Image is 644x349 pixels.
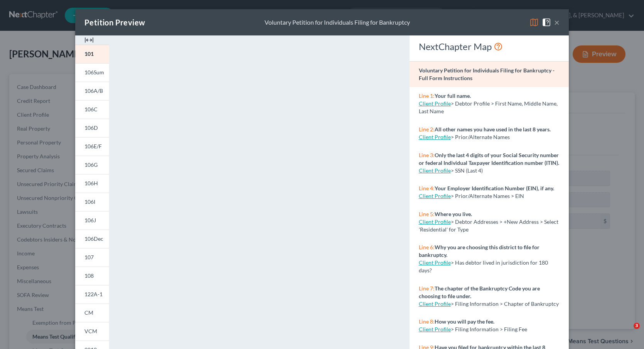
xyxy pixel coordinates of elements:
[75,119,109,137] a: 106D
[84,69,104,76] span: 106Sum
[84,254,94,260] span: 107
[419,218,451,225] a: Client Profile
[419,285,435,292] span: Line 7:
[435,92,471,99] strong: Your full name.
[419,92,435,99] span: Line 1:
[554,18,560,27] button: ×
[419,259,548,273] span: > Has debtor lived in jurisdiction for 180 days?
[84,87,103,94] span: 106A/B
[634,323,640,329] span: 3
[419,211,435,217] span: Line 5:
[419,167,451,174] a: Client Profile
[84,272,94,279] span: 108
[618,323,636,341] iframe: Intercom live chat
[84,143,102,149] span: 106E/F
[419,244,435,250] span: Line 6:
[451,167,483,174] span: > SSN (Last 4)
[419,126,435,133] span: Line 2:
[84,291,103,297] span: 122A-1
[419,67,555,81] strong: Voluntary Petition for Individuals Filing for Bankruptcy - Full Form Instructions
[75,45,109,63] a: 101
[75,304,109,322] a: CM
[84,198,95,205] span: 106I
[419,318,435,325] span: Line 8:
[84,50,94,57] span: 101
[451,134,510,140] span: > Prior/Alternate Names
[419,193,451,199] a: Client Profile
[84,124,98,131] span: 106D
[451,326,527,332] span: > Filing Information > Filing Fee
[75,193,109,211] a: 106I
[419,244,539,258] strong: Why you are choosing this district to file for bankruptcy.
[84,309,93,316] span: CM
[419,285,540,299] strong: The chapter of the Bankruptcy Code you are choosing to file under.
[419,100,558,114] span: > Debtor Profile > First Name, Middle Name, Last Name
[419,259,451,266] a: Client Profile
[84,328,97,334] span: VCM
[419,100,451,107] a: Client Profile
[84,17,145,28] div: Petition Preview
[529,18,539,27] img: map-eea8200ae884c6f1103ae1953ef3d486a96c86aabb227e865a55264e3737af1f.svg
[84,235,103,242] span: 106Dec
[451,300,559,307] span: > Filing Information > Chapter of Bankruptcy
[419,152,435,158] span: Line 3:
[419,134,451,140] a: Client Profile
[75,267,109,285] a: 108
[75,137,109,156] a: 106E/F
[265,18,410,27] div: Voluntary Petition for Individuals Filing for Bankruptcy
[435,211,472,217] strong: Where you live.
[435,185,554,191] strong: Your Employer Identification Number (EIN), if any.
[419,326,451,332] a: Client Profile
[84,106,98,112] span: 106C
[75,248,109,267] a: 107
[84,35,94,45] img: expand-e0f6d898513216a626fdd78e52531dac95497ffd26381d4c15ee2fc46db09dca.svg
[75,174,109,193] a: 106H
[419,152,559,166] strong: Only the last 4 digits of your Social Security number or federal Individual Taxpayer Identificati...
[419,300,451,307] a: Client Profile
[84,180,98,186] span: 106H
[75,156,109,174] a: 106G
[419,218,558,233] span: > Debtor Addresses > +New Address > Select 'Residential' for Type
[419,185,435,191] span: Line 4:
[75,230,109,248] a: 106Dec
[75,82,109,100] a: 106A/B
[84,161,98,168] span: 106G
[84,217,96,223] span: 106J
[75,100,109,119] a: 106C
[75,285,109,304] a: 122A-1
[75,322,109,341] a: VCM
[451,193,524,199] span: > Prior/Alternate Names > EIN
[419,40,560,53] div: NextChapter Map
[75,211,109,230] a: 106J
[75,63,109,82] a: 106Sum
[435,318,494,325] strong: How you will pay the fee.
[435,126,551,133] strong: All other names you have used in the last 8 years.
[542,18,551,27] img: help-close-5ba153eb36485ed6c1ea00a893f15db1cb9b99d6cae46e1a8edb6c62d00a1a76.svg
